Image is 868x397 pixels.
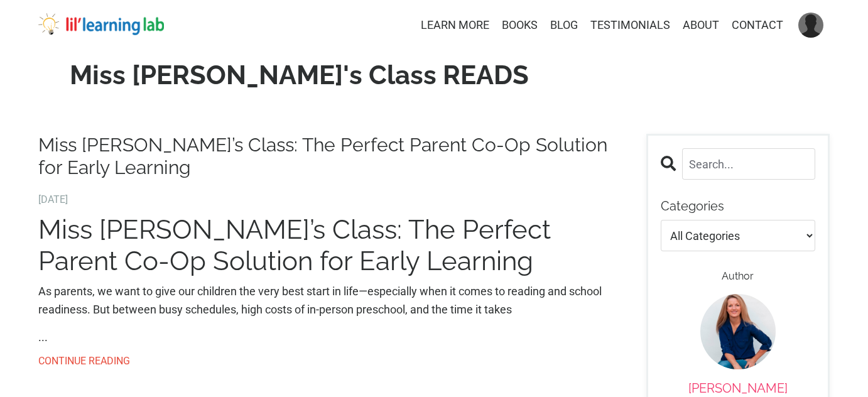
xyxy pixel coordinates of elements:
[38,192,627,208] span: [DATE]
[683,16,719,35] a: ABOUT
[661,198,816,214] p: Categories
[70,60,529,90] strong: Miss [PERSON_NAME]'s Class READS
[38,283,627,319] p: As parents, we want to give our children the very best start in life—especially when it comes to ...
[661,381,816,396] p: [PERSON_NAME]
[38,214,627,278] h1: Miss [PERSON_NAME]’s Class: The Perfect Parent Co-Op Solution for Early Learning
[38,134,627,179] a: Miss [PERSON_NAME]’s Class: The Perfect Parent Co-Op Solution for Early Learning
[732,16,783,35] a: CONTACT
[502,16,538,35] a: BOOKS
[38,353,627,369] a: CONTINUE READING
[682,148,816,180] input: Search...
[421,16,489,35] a: LEARN MORE
[550,16,578,35] a: BLOG
[38,13,164,36] img: lil' learning lab
[590,16,670,35] a: TESTIMONIALS
[38,214,627,347] div: ...
[798,13,823,38] img: User Avatar
[661,270,816,282] h6: Author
